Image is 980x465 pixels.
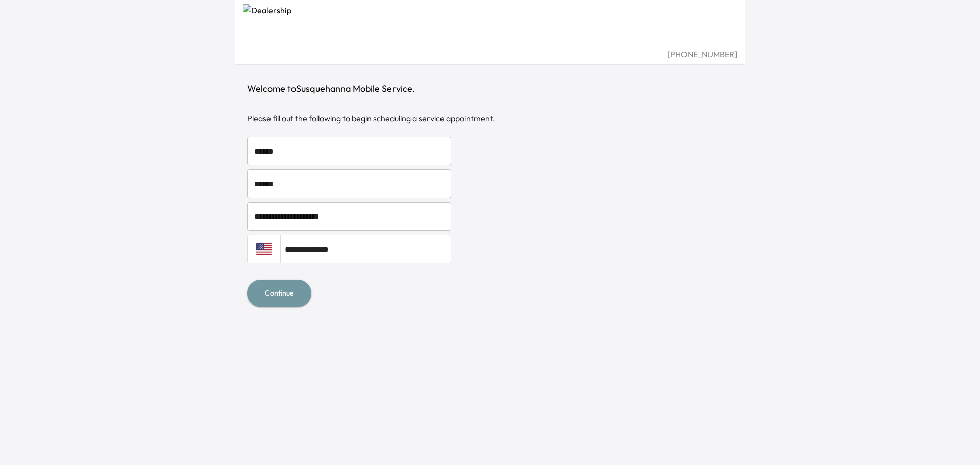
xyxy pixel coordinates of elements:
[243,4,737,48] img: Dealership
[243,48,737,60] div: [PHONE_NUMBER]
[247,82,733,96] h1: Welcome to Susquehanna Mobile Service .
[247,112,733,125] div: Please fill out the following to begin scheduling a service appointment.
[247,235,281,263] button: Country selector
[247,280,311,307] button: Continue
